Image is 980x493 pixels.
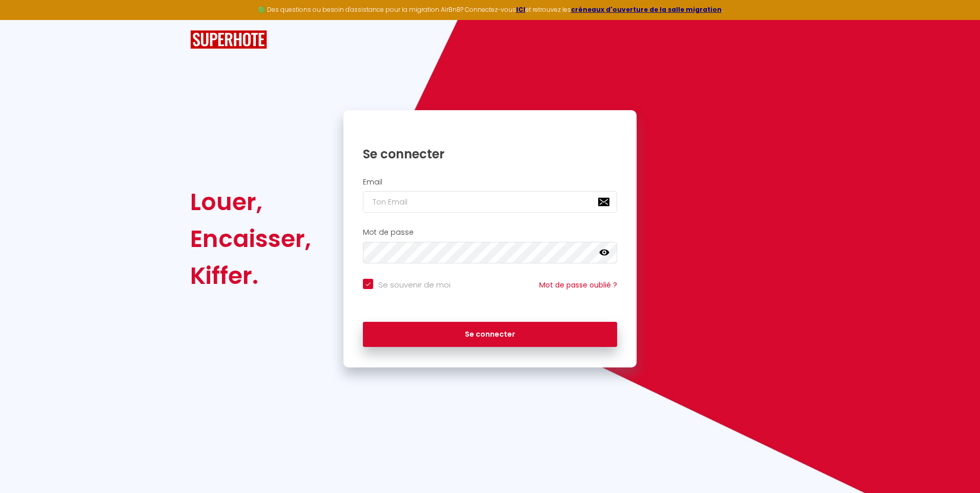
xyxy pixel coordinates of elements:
[363,146,617,162] h1: Se connecter
[363,228,617,237] h2: Mot de passe
[190,257,311,294] div: Kiffer.
[363,322,617,347] button: Se connecter
[516,5,525,14] a: ICI
[190,220,311,257] div: Encaisser,
[190,183,311,220] div: Louer,
[190,30,267,49] img: SuperHote logo
[363,178,617,187] h2: Email
[363,191,617,213] input: Ton Email
[571,5,722,14] a: créneaux d'ouverture de la salle migration
[539,280,617,290] a: Mot de passe oublié ?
